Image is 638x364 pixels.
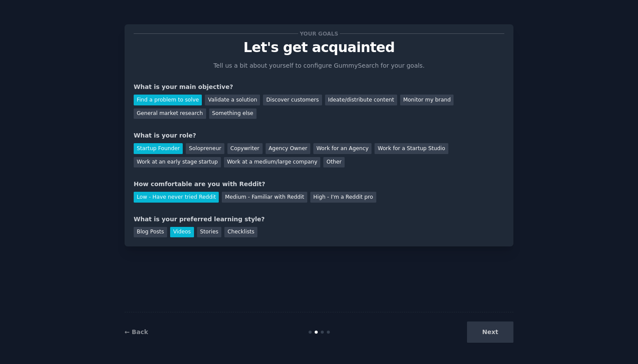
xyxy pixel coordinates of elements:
[263,95,322,105] div: Discover customers
[205,95,260,105] div: Validate a solution
[134,95,202,105] div: Find a problem to solve
[170,227,194,238] div: Videos
[325,95,397,105] div: Ideate/distribute content
[224,157,320,168] div: Work at a medium/large company
[134,108,206,119] div: General market research
[400,95,454,105] div: Monitor my brand
[134,215,504,224] div: What is your preferred learning style?
[375,143,448,154] div: Work for a Startup Studio
[134,131,504,140] div: What is your role?
[134,180,504,189] div: How comfortable are you with Reddit?
[134,82,504,92] div: What is your main objective?
[134,192,219,203] div: Low - Have never tried Reddit
[224,227,257,238] div: Checklists
[209,108,257,119] div: Something else
[134,143,183,154] div: Startup Founder
[134,157,221,168] div: Work at an early stage startup
[310,192,376,203] div: High - I'm a Reddit pro
[298,29,340,38] span: Your goals
[313,143,372,154] div: Work for an Agency
[186,143,224,154] div: Solopreneur
[227,143,263,154] div: Copywriter
[134,40,504,55] p: Let's get acquainted
[222,192,307,203] div: Medium - Familiar with Reddit
[210,61,428,70] p: Tell us a bit about yourself to configure GummySearch for your goals.
[134,227,167,238] div: Blog Posts
[197,227,221,238] div: Stories
[125,328,148,335] a: ← Back
[323,157,345,168] div: Other
[266,143,310,154] div: Agency Owner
